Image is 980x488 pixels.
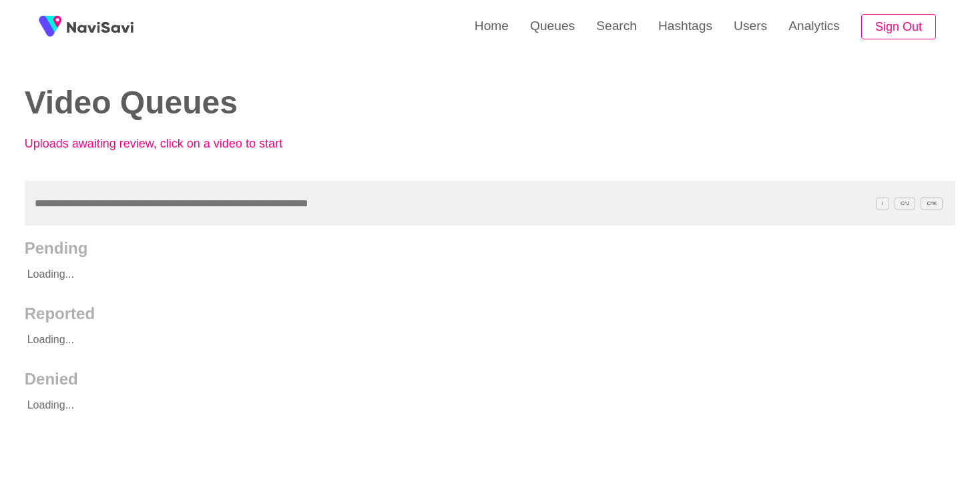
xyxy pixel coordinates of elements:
[25,85,470,121] h2: Video Queues
[25,258,863,291] p: Loading...
[25,389,863,422] p: Loading...
[921,197,943,210] span: C^K
[876,197,889,210] span: /
[25,239,956,258] h2: Pending
[861,14,936,40] button: Sign Out
[25,323,863,356] p: Loading...
[25,370,956,389] h2: Denied
[67,20,134,33] img: fireSpot
[895,197,916,210] span: C^J
[25,304,956,323] h2: Reported
[33,10,67,43] img: fireSpot
[25,137,318,151] p: Uploads awaiting review, click on a video to start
